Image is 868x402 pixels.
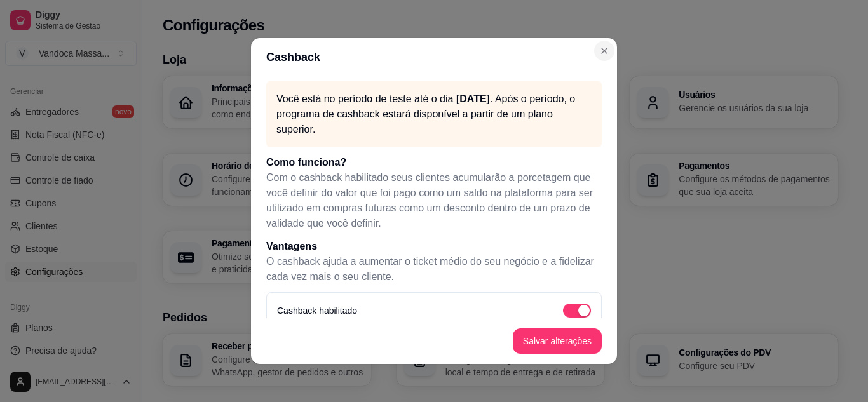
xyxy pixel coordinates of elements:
[277,305,357,316] label: Cashback habilitado
[266,239,602,254] h1: Vantagens
[276,91,592,137] p: Você está no período de teste até o dia . Após o período, o programa de cashback estará disponíve...
[266,254,602,285] p: O cashback ajuda a aumentar o ticket médio do seu negócio e a fidelizar cada vez mais o seu cliente.
[251,38,617,76] header: Cashback
[513,328,602,354] button: Salvar alterações
[456,93,490,104] span: [DATE]
[594,41,614,61] button: Close
[266,170,602,231] p: Com o cashback habilitado seus clientes acumularão a porcetagem que você definir do valor que foi...
[266,155,602,170] h1: Como funciona?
